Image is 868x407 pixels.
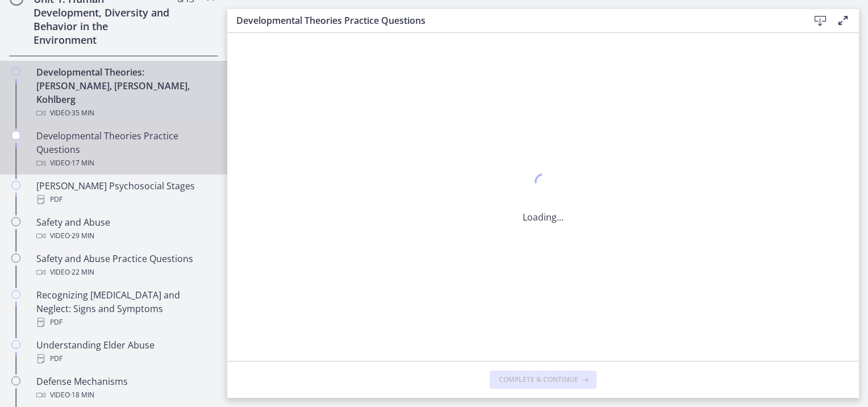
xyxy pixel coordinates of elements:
span: · 29 min [70,229,94,243]
div: Defense Mechanisms [36,375,214,402]
div: 1 [523,171,564,197]
span: · 18 min [70,388,94,402]
div: Video [36,106,214,120]
div: Safety and Abuse Practice Questions [36,252,214,279]
span: · 17 min [70,156,94,170]
div: PDF [36,193,214,206]
span: · 35 min [70,106,94,120]
div: PDF [36,315,214,329]
div: Understanding Elder Abuse [36,338,214,366]
div: Video [36,156,214,170]
span: · 22 min [70,265,94,279]
div: Developmental Theories: [PERSON_NAME], [PERSON_NAME], Kohlberg [36,65,214,120]
div: Developmental Theories Practice Questions [36,129,214,170]
div: Video [36,265,214,279]
div: Safety and Abuse [36,215,214,243]
span: Complete & continue [499,375,578,384]
div: Video [36,388,214,402]
button: Complete & continue [490,371,596,389]
div: Recognizing [MEDICAL_DATA] and Neglect: Signs and Symptoms [36,288,214,329]
p: Loading... [523,210,564,224]
div: Video [36,229,214,243]
div: PDF [36,352,214,366]
div: [PERSON_NAME] Psychosocial Stages [36,179,214,206]
h3: Developmental Theories Practice Questions [236,14,791,27]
